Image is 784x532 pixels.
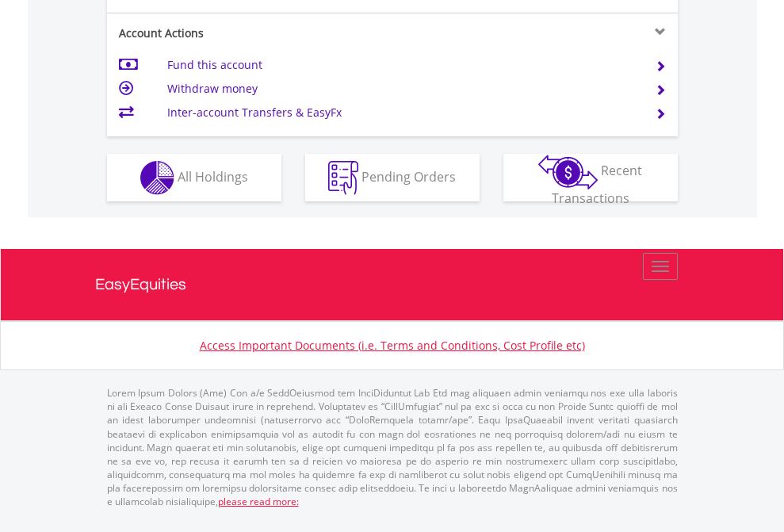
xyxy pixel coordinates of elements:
[107,25,392,41] div: Account Actions
[107,154,281,201] button: All Holdings
[328,161,358,195] img: pending_instructions-wht.png
[167,77,636,101] td: Withdraw money
[178,167,248,185] span: All Holdings
[167,53,636,77] td: Fund this account
[167,101,636,124] td: Inter-account Transfers & EasyFx
[218,495,299,508] a: please read more:
[538,155,598,189] img: transactions-zar-wht.png
[503,154,678,201] button: Recent Transactions
[200,338,585,353] a: Access Important Documents (i.e. Terms and Conditions, Cost Profile etc)
[305,154,480,201] button: Pending Orders
[361,167,456,185] span: Pending Orders
[95,249,690,320] a: EasyEquities
[140,161,174,195] img: holdings-wht.png
[107,386,678,508] p: Lorem Ipsum Dolors (Ame) Con a/e SeddOeiusmod tem InciDiduntut Lab Etd mag aliquaen admin veniamq...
